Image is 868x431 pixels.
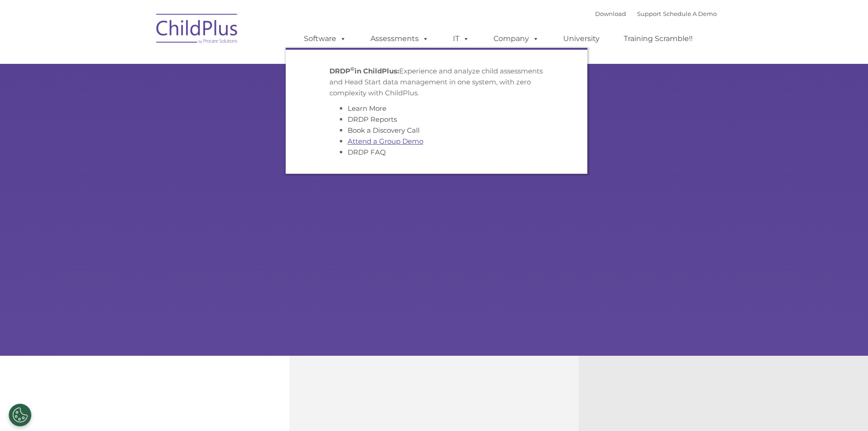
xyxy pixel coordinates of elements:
a: DRDP FAQ [348,148,386,156]
a: Learn More [348,104,386,113]
a: Training Scramble!! [615,30,702,48]
a: University [554,30,609,48]
a: Attend a Group Demo [348,137,423,145]
button: Cookies Settings [9,404,31,426]
strong: DRDP in ChildPlus: [329,67,399,75]
a: Book a Discovery Call [348,126,420,135]
a: Download [595,10,626,17]
a: IT [444,30,478,48]
a: DRDP Reports [348,115,397,124]
p: Experience and analyze child assessments and Head Start data management in one system, with zero ... [329,66,544,99]
sup: © [350,66,354,72]
a: Assessments [361,30,438,48]
a: Software [295,30,355,48]
a: Support [637,10,661,17]
a: Schedule A Demo [663,10,717,17]
img: ChildPlus by Procare Solutions [152,7,243,53]
a: Company [484,30,548,48]
font: | [595,10,717,17]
